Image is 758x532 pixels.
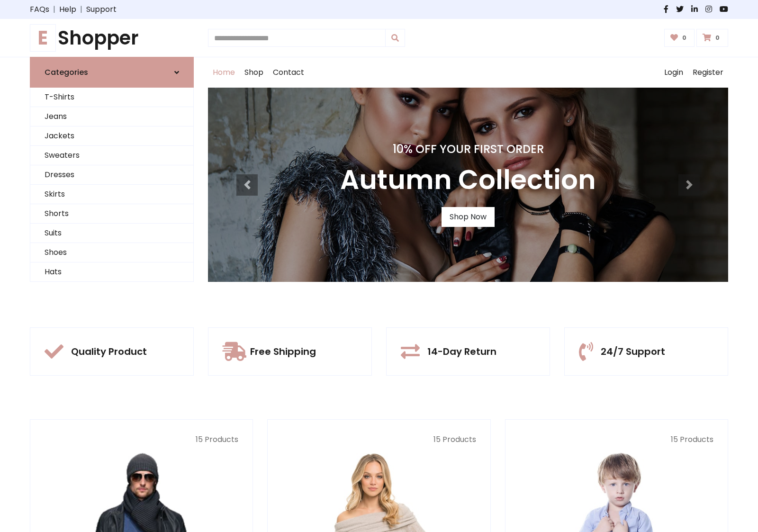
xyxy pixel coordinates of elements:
a: Jeans [30,107,193,126]
span: E [30,24,56,52]
a: Skirts [30,185,193,204]
h5: 24/7 Support [601,346,665,357]
a: Shoes [30,243,193,262]
a: Categories [30,57,194,88]
h4: 10% Off Your First Order [340,143,596,156]
h3: Autumn Collection [340,164,596,196]
a: Shorts [30,204,193,224]
a: Help [59,4,76,15]
span: 0 [713,34,722,42]
a: EShopper [30,27,194,49]
a: Suits [30,224,193,243]
a: Login [659,57,688,88]
a: 0 [696,29,728,47]
h1: Shopper [30,27,194,49]
a: Hats [30,262,193,282]
span: 0 [680,34,689,42]
p: 15 Products [282,434,476,445]
h5: Quality Product [71,346,147,357]
a: Shop [240,57,268,88]
a: Register [688,57,728,88]
a: 0 [664,29,695,47]
span: | [49,4,59,15]
a: FAQs [30,4,49,15]
a: Home [208,57,240,88]
p: 15 Products [45,434,238,445]
a: Contact [268,57,309,88]
h6: Categories [45,68,88,77]
h5: Free Shipping [250,346,316,357]
a: Sweaters [30,146,193,165]
a: Dresses [30,165,193,185]
a: Shop Now [442,207,495,227]
a: Support [86,4,117,15]
p: 15 Products [520,434,713,445]
span: | [76,4,86,15]
h5: 14-Day Return [427,346,496,357]
a: T-Shirts [30,88,193,107]
a: Jackets [30,126,193,146]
